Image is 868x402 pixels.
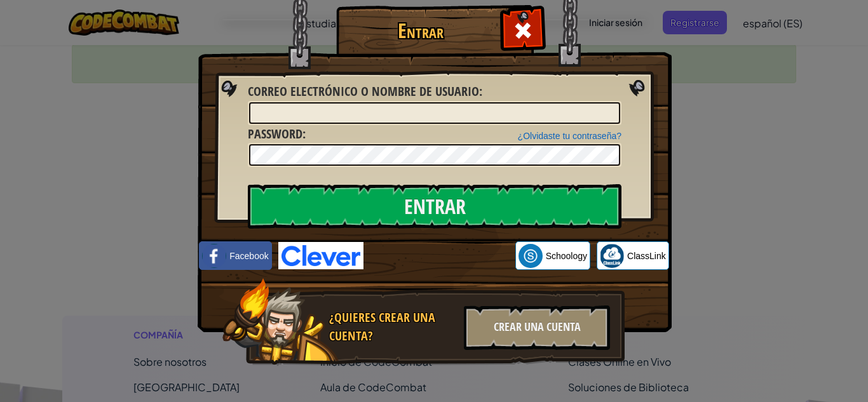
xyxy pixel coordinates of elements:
[329,309,456,345] div: ¿Quieres crear una cuenta?
[248,83,479,100] span: Correo electrónico o nombre de usuario
[248,125,302,142] span: Password
[519,244,543,268] img: schoology.png
[363,242,515,270] iframe: Sign in with Google Button
[202,244,226,268] img: facebook_small.png
[518,131,621,141] a: ¿Olvidaste tu contraseña?
[546,250,587,262] span: Schoology
[600,244,624,268] img: classlink-logo-small.png
[248,83,482,101] label: :
[229,250,268,262] span: Facebook
[339,20,501,42] h1: Entrar
[464,305,610,350] div: Crear una cuenta
[248,184,621,229] input: Entrar
[627,250,666,262] span: ClassLink
[248,125,306,144] label: :
[278,242,363,269] img: clever-logo-blue.png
